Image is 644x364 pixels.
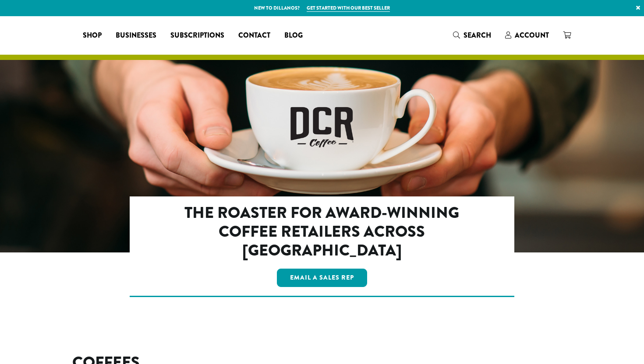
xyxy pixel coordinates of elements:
span: Account [515,30,549,40]
h2: The Roaster for Award-Winning Coffee Retailers Across [GEOGRAPHIC_DATA] [168,203,477,260]
span: Subscriptions [170,30,224,41]
span: Businesses [116,30,156,41]
span: Contact [238,30,270,41]
span: Blog [284,30,303,41]
a: Get started with our best seller [307,4,390,12]
a: Search [446,28,498,42]
a: Email a Sales Rep [277,269,367,287]
span: Search [464,30,491,40]
a: Shop [76,28,109,42]
span: Shop [83,30,102,41]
